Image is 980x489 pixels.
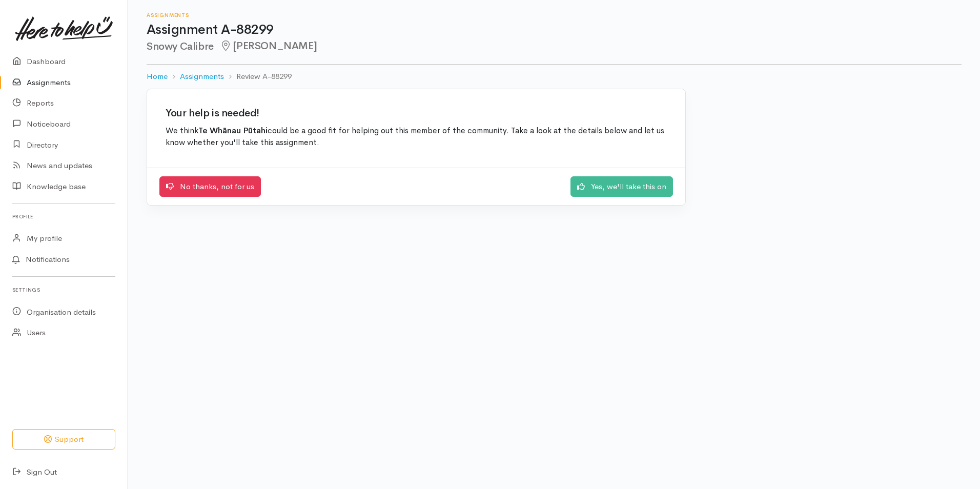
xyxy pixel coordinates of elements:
[147,65,962,89] nav: breadcrumb
[147,12,962,18] h6: Assignments
[180,71,224,83] a: Assignments
[12,210,115,223] h6: Profile
[12,429,115,450] button: Support
[570,176,673,197] a: Yes, we'll take this on
[166,125,667,149] p: We think could be a good fit for helping out this member of the community. Take a look at the det...
[147,23,962,37] h1: Assignment A-88299
[224,71,292,83] li: Review A-88299
[198,126,268,136] b: Te Whānau Pūtahi
[220,39,317,52] span: [PERSON_NAME]
[159,176,261,197] a: No thanks, not for us
[147,40,962,52] h2: Snowy Calibre
[166,108,667,119] h2: Your help is needed!
[12,283,115,297] h6: Settings
[147,71,168,83] a: Home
